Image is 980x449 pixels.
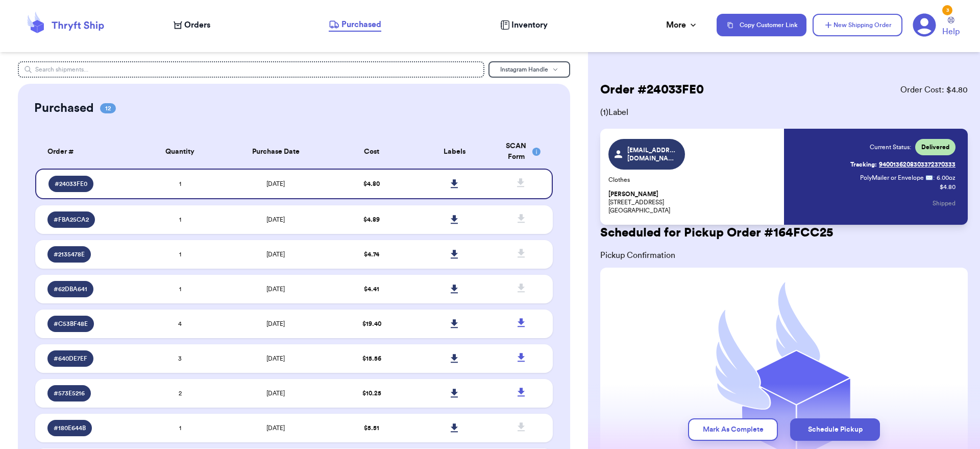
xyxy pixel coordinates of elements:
span: Tracking: [850,160,877,169]
h2: Order # 24033FE0 [600,82,704,98]
button: Shipped [933,192,955,215]
span: Inventory [511,19,548,31]
p: $ 4.80 [940,183,955,191]
button: Mark As Complete [688,418,778,441]
button: Instagram Handle [488,61,570,78]
th: Cost [330,135,413,169]
h2: Purchased [34,100,94,116]
div: More [666,19,698,31]
div: SCAN Form [502,141,541,162]
span: Pickup Confirmation [600,249,968,262]
span: : [933,174,935,182]
span: Current Status: [870,143,911,151]
span: 1 [179,181,181,187]
span: [DATE] [266,181,285,187]
span: PolyMailer or Envelope ✉️ [860,175,933,181]
a: 3 [913,13,936,37]
span: 6.00 oz [937,174,955,182]
div: 3 [942,5,952,15]
span: $ 4.41 [364,286,379,292]
span: # FBA25CA2 [54,216,89,224]
span: Order Cost: $ 4.80 [900,84,968,96]
span: $ 4.80 [363,181,380,187]
span: $ 10.25 [362,390,381,396]
span: Delivered [921,143,949,151]
span: [DATE] [266,217,285,223]
span: 1 [179,251,181,257]
th: Order # [35,135,139,169]
a: Help [942,17,960,38]
input: Search shipments... [18,61,485,78]
span: Instagram Handle [500,66,548,73]
span: Purchased [341,18,381,31]
span: # 180E644B [54,424,86,432]
span: 1 [179,217,181,223]
span: [EMAIL_ADDRESS][DOMAIN_NAME] [627,146,676,162]
span: # 640DE7EF [54,355,87,363]
span: 4 [178,321,182,327]
a: Tracking:9400136208303372370333 [850,156,955,173]
span: $ 4.89 [363,217,380,223]
span: # 24033FE0 [55,180,87,188]
span: # 62DBA641 [54,285,87,293]
span: [DATE] [266,251,285,257]
p: Clothes [608,176,778,184]
h2: Scheduled for Pickup Order # 164FCC25 [600,225,833,241]
span: $ 15.56 [362,356,381,362]
span: [DATE] [266,390,285,396]
span: Help [942,26,960,38]
th: Quantity [139,135,222,169]
span: [DATE] [266,425,285,431]
span: $ 19.40 [362,321,381,327]
span: 12 [100,103,116,113]
button: Schedule Pickup [790,418,880,441]
span: 2 [179,390,182,396]
button: Copy Customer Link [717,14,806,36]
span: [PERSON_NAME] [608,191,658,198]
th: Labels [413,135,496,169]
span: 1 [179,425,181,431]
span: # C53BF48E [54,320,88,328]
button: New Shipping Order [813,14,902,36]
span: Orders [184,19,210,31]
a: Inventory [500,19,548,31]
span: 1 [179,286,181,292]
span: # 2135478E [54,250,85,258]
th: Purchase Date [222,135,330,169]
span: # 573E5216 [54,389,85,397]
span: $ 5.51 [364,425,379,431]
span: [DATE] [266,321,285,327]
span: [DATE] [266,356,285,362]
p: [STREET_ADDRESS] [GEOGRAPHIC_DATA] [608,190,778,215]
span: $ 4.74 [364,251,379,257]
span: [DATE] [266,286,285,292]
a: Purchased [329,18,381,32]
a: Orders [174,19,210,31]
span: ( 1 ) Label [600,106,968,119]
span: 3 [178,356,182,362]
